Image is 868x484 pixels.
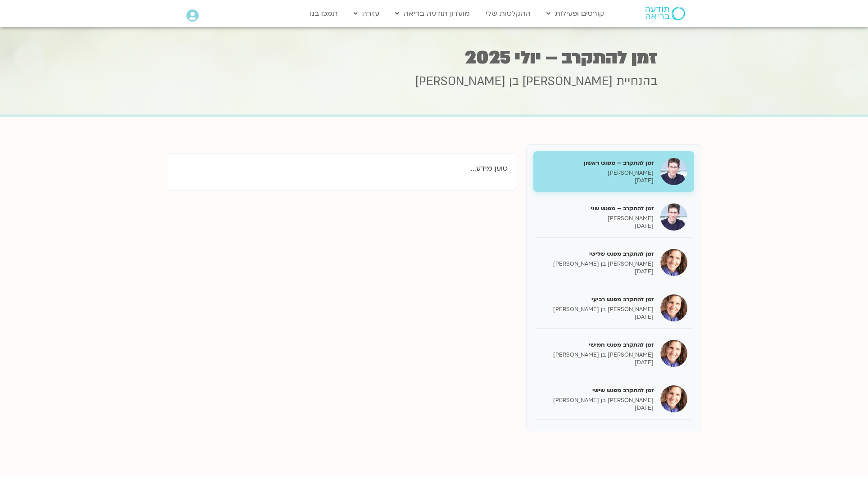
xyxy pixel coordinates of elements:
a: מועדון תודעה בריאה [391,5,474,22]
img: תודעה בריאה [645,7,685,20]
p: [PERSON_NAME] [540,169,654,177]
h1: זמן להתקרב – יולי 2025 [211,49,657,67]
img: זמן להתקרב – מפגש ראשון [660,158,687,185]
img: זמן להתקרב מפגש רביעי [660,294,687,321]
p: [PERSON_NAME] בן [PERSON_NAME] [540,351,654,359]
h5: זמן להתקרב – מפגש שני [540,204,654,213]
h5: זמן להתקרב מפגש רביעי [540,295,654,303]
img: זמן להתקרב מפגש שישי [660,385,687,412]
p: [DATE] [540,177,654,185]
p: [PERSON_NAME] בן [PERSON_NAME] [540,260,654,268]
a: ההקלטות שלי [481,5,535,22]
a: תמכו בנו [305,5,342,22]
a: עזרה [349,5,384,22]
span: בהנחיית [616,73,657,90]
h5: זמן להתקרב מפגש שלישי [540,250,654,258]
img: זמן להתקרב מפגש חמישי [660,340,687,367]
p: [DATE] [540,222,654,230]
p: [DATE] [540,313,654,321]
h5: זמן להתקרב – מפגש ראשון [540,159,654,167]
p: [DATE] [540,268,654,276]
p: [DATE] [540,359,654,366]
h5: זמן להתקרב מפגש שישי [540,386,654,394]
p: טוען מידע... [176,163,508,175]
a: קורסים ופעילות [542,5,609,22]
p: [PERSON_NAME] בן [PERSON_NAME] [540,306,654,313]
img: זמן להתקרב מפגש שלישי [660,249,687,276]
p: [DATE] [540,404,654,412]
img: זמן להתקרב – מפגש שני [660,204,687,231]
p: [PERSON_NAME] [540,215,654,222]
p: [PERSON_NAME] בן [PERSON_NAME] [540,397,654,404]
h5: זמן להתקרב מפגש חמישי [540,341,654,349]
